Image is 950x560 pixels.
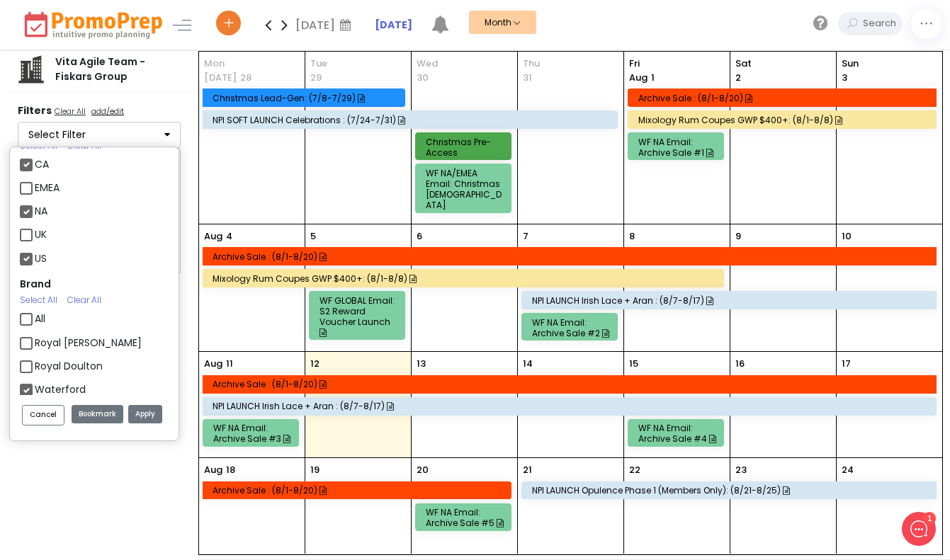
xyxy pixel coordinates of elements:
[226,463,235,477] p: 18
[45,55,181,84] div: Vita Agile Team - Fiskars Group
[735,357,745,371] p: 16
[532,485,931,496] div: NPI LAUNCH Opulence Phase 1 (Members Only): (8/21-8/25)
[213,93,400,103] div: Christmas Lead-Gen: (7/8-7/29)
[35,204,47,219] label: NA
[35,251,47,266] label: US
[735,463,747,477] p: 23
[204,71,237,85] p: [DATE]
[240,71,251,85] p: 28
[55,105,86,117] u: Clear All
[204,357,222,371] p: Aug
[638,115,931,125] div: Mixology Rum Coupes GWP $400+: (8/1-8/8)
[35,336,142,350] label: Royal [PERSON_NAME]
[20,139,57,152] a: Select All
[204,463,222,477] p: Aug
[629,357,638,371] p: 15
[35,359,103,374] label: Royal Doulton
[22,405,64,425] button: Cancel
[735,71,741,85] p: 2
[20,294,57,306] a: Select All
[735,57,831,71] span: Sat
[523,57,618,71] span: Thu
[213,379,931,389] div: Archive Sale : (8/1-8/20)
[375,18,412,32] strong: [DATE]
[72,405,123,424] button: Bookmark
[204,57,300,71] span: Mon
[35,227,47,242] label: UK
[18,103,52,118] strong: Filters
[469,11,536,34] button: Month
[417,229,422,244] p: 6
[40,63,244,80] h2: What can we do to help?
[35,382,86,397] label: Waterford
[426,168,505,210] div: WF NA/EMEA Email: Christmas [DEMOGRAPHIC_DATA]
[89,105,127,120] a: add/edit
[40,35,244,56] h1: Hello [PERSON_NAME]!
[629,71,655,85] p: 1
[523,229,528,244] p: 7
[213,273,718,284] div: Mixology Rum Coupes GWP $400+: (8/1-8/8)
[118,469,179,478] span: We run on Gist
[523,463,532,477] p: 21
[417,71,429,85] p: 30
[638,423,718,444] div: WF NA Email: Archive Sale #4
[523,71,532,85] p: 31
[417,463,429,477] p: 20
[629,57,725,71] span: Fri
[859,12,903,35] input: Search
[902,512,936,546] iframe: gist-messenger-bubble-iframe
[629,229,635,244] p: 8
[532,317,611,338] div: WF NA Email: Archive Sale #2
[532,295,931,306] div: NPI LAUNCH Irish Lace + Aran : (8/7-8/17)
[204,229,222,244] p: Aug
[842,71,847,85] p: 3
[842,463,854,477] p: 24
[226,229,232,244] p: 4
[11,91,272,121] button: New conversation
[523,357,533,371] p: 14
[213,401,930,411] div: NPI LAUNCH Irish Lace + Aran : (8/7-8/17)
[320,295,399,338] div: WF GLOBAL Email: S2 Reward Voucher Launch
[842,357,851,371] p: 17
[213,485,505,496] div: Archive Sale : (8/1-8/20)
[842,229,852,244] p: 10
[213,115,611,125] div: NPI SOFT LAUNCH Celebrations : (7/24-7/31)
[310,71,322,85] p: 29
[128,405,162,424] button: Apply
[213,423,293,444] div: WF NA Email: Archive Sale #3
[310,357,320,371] p: 12
[375,18,412,33] a: [DATE]
[91,101,170,112] span: New conversation
[735,229,741,244] p: 9
[426,137,505,158] div: Christmas Pre-Access
[67,294,101,306] a: Clear All
[310,57,406,71] span: Tue
[426,507,505,528] div: WF NA Email: Archive Sale #5
[310,229,316,244] p: 5
[91,105,124,117] u: add/edit
[20,277,51,292] label: Brand
[18,122,181,149] button: Select Filter
[638,137,718,158] div: WF NA Email: Archive Sale #1
[842,57,937,71] span: Sun
[629,463,640,477] p: 22
[213,251,931,262] div: Archive Sale : (8/1-8/20)
[629,71,648,84] span: Aug
[35,181,60,195] label: EMEA
[417,57,512,71] span: Wed
[310,463,320,477] p: 19
[35,157,49,172] label: CA
[417,357,426,371] p: 13
[295,14,356,35] div: [DATE]
[17,55,45,84] img: company.png
[35,312,45,326] label: All
[67,139,101,152] a: Clear All
[638,93,931,103] div: Archive Sale : (8/1-8/20)
[226,357,233,371] p: 11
